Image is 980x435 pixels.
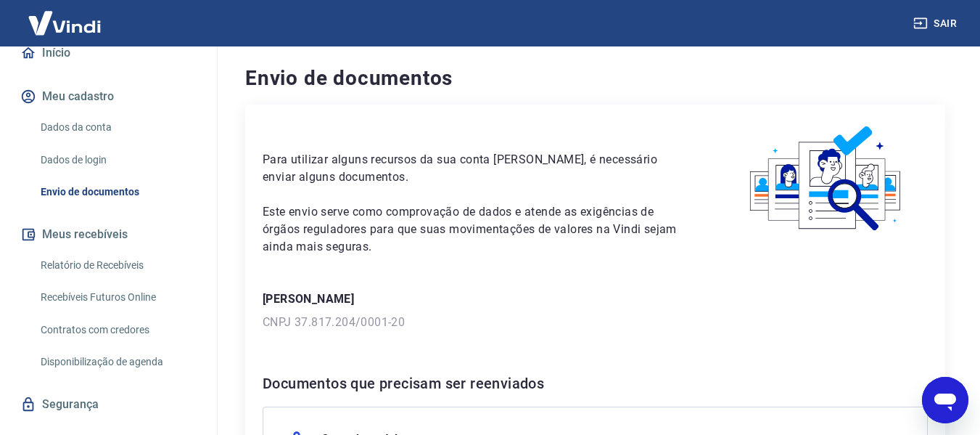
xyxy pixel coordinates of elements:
[922,377,968,423] iframe: Botão para abrir a janela de mensagens, conversa em andamento
[35,251,199,280] a: Relatório de Recebíveis
[725,122,928,236] img: waiting_documents.41d9841a9773e5fdf392cede4d13b617.svg
[35,177,199,207] a: Envio de documentos
[35,347,199,377] a: Disponibilização de agenda
[35,282,199,312] a: Recebíveis Futuros Online
[245,64,945,93] h4: Envio de documentos
[910,10,963,37] button: Sair
[263,314,928,331] p: CNPJ 37.817.204/0001-20
[17,219,199,251] button: Meus recebíveis
[17,81,199,113] button: Meu cadastro
[17,37,199,69] a: Início
[17,389,199,420] a: Segurança
[263,290,928,308] p: [PERSON_NAME]
[35,315,199,345] a: Contratos com credores
[263,203,691,256] p: Este envio serve como comprovação de dados e atende as exigências de órgãos reguladores para que ...
[35,145,199,175] a: Dados de login
[17,1,112,45] img: Vindi
[263,151,691,186] p: Para utilizar alguns recursos da sua conta [PERSON_NAME], é necessário enviar alguns documentos.
[35,113,199,142] a: Dados da conta
[263,372,928,395] h6: Documentos que precisam ser reenviados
